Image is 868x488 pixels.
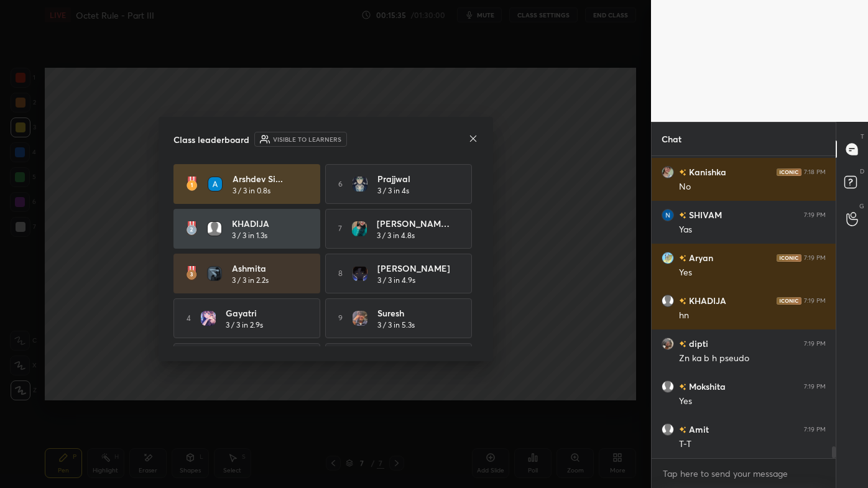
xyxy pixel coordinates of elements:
[662,338,674,350] img: 03417b03234e49e4a68d79ded1d36205.jpg
[679,255,686,262] img: no-rating-badge.077c3623.svg
[377,306,455,320] h4: Suresh
[377,262,455,275] h4: [PERSON_NAME]
[679,426,686,433] img: no-rating-badge.077c3623.svg
[226,320,263,331] h5: 3 / 3 in 2.9s
[804,426,826,433] div: 7:19 PM
[686,294,726,307] h6: KHADIJA
[804,254,826,262] div: 7:19 PM
[679,310,826,322] div: hn
[679,267,826,279] div: Yes
[662,252,674,264] img: 80656039991840bbbe287580a2c1879c.jpg
[353,311,367,326] img: 1e7d6353443f4b92b5569a2e4d0f3154.jpg
[186,266,197,281] img: rank-3.169bc593.svg
[662,166,674,178] img: ee85cd7431e34bcfb141dfcc6344d575.jpg
[804,297,826,305] div: 7:19 PM
[679,438,826,451] div: T-T
[377,230,415,241] h5: 3 / 3 in 4.8s
[679,298,686,305] img: no-rating-badge.077c3623.svg
[187,313,191,324] h5: 4
[777,254,801,262] img: iconic-dark.1390631f.png
[377,275,415,286] h5: 3 / 3 in 4.9s
[777,297,801,305] img: iconic-dark.1390631f.png
[804,211,826,219] div: 7:19 PM
[233,172,310,185] h4: Arshdev Si...
[686,165,726,178] h6: Kanishka
[679,384,686,390] img: no-rating-badge.077c3623.svg
[338,223,342,234] h5: 7
[686,380,726,393] h6: Mokshita
[686,423,709,436] h6: Amit
[860,167,864,176] p: D
[207,221,222,236] img: default.png
[686,337,708,350] h6: dipti
[232,217,309,230] h4: KHADIJA
[679,341,686,348] img: no-rating-badge.077c3623.svg
[338,313,343,324] h5: 9
[338,178,343,190] h5: 6
[804,383,826,390] div: 7:19 PM
[377,320,415,331] h5: 3 / 3 in 5.3s
[859,201,864,211] p: G
[352,221,367,236] img: 6d5f8caba86f41538d428a4ec16f1e1d.jpg
[861,132,864,141] p: T
[662,380,674,393] img: default.png
[232,275,269,286] h5: 3 / 3 in 2.2s
[662,295,674,307] img: default.png
[208,177,223,191] img: 3
[226,306,303,320] h4: Gayatri
[207,266,222,281] img: b736425ad6fd4637a5c546a826b3f696.jpg
[353,266,367,281] img: 34859b3c06384f42a9f0498ed420d668.jpg
[377,185,409,196] h5: 3 / 3 in 4s
[679,181,826,193] div: No
[662,209,674,221] img: 3
[186,177,198,191] img: rank-1.ed6cb560.svg
[232,230,267,241] h5: 3 / 3 in 1.3s
[679,169,686,176] img: no-rating-badge.077c3623.svg
[804,340,826,348] div: 7:19 PM
[377,172,455,185] h4: Prajjwal
[804,168,826,176] div: 7:18 PM
[377,217,454,230] h4: [PERSON_NAME]...
[233,185,270,196] h5: 3 / 3 in 0.8s
[353,177,367,191] img: 9a72b98b9b014b81b7668ef273f393da.jpg
[232,262,309,275] h4: Ashmita
[186,221,197,236] img: rank-2.3a33aca6.svg
[652,122,691,155] p: Chat
[652,156,836,458] div: grid
[686,251,713,264] h6: Aryan
[686,208,722,221] h6: SHIVAM
[679,212,686,219] img: no-rating-badge.077c3623.svg
[679,352,826,365] div: Zn ka b h pseudo
[679,224,826,236] div: Yas
[173,133,249,146] h4: Class leaderboard
[662,423,674,436] img: default.png
[679,395,826,408] div: Yes
[273,135,341,144] h6: Visible to learners
[201,311,216,326] img: 63aed431d571408ab94c1cde65183061.jpg
[338,268,343,279] h5: 8
[777,168,801,176] img: iconic-dark.1390631f.png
